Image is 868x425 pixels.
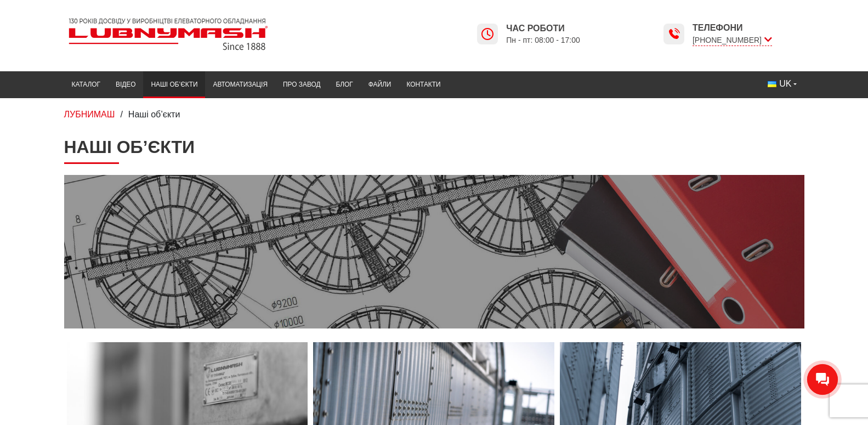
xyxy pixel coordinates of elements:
h1: Наші об’єкти [64,137,804,164]
button: UK [760,74,804,94]
a: Блог [328,74,360,95]
span: Наші об’єкти [128,110,180,119]
span: [PHONE_NUMBER] [693,35,772,46]
span: Телефони [693,22,772,34]
a: Відео [108,74,143,95]
img: Lubnymash [64,14,273,55]
span: Пн - пт: 08:00 - 17:00 [506,35,580,46]
img: Українська [768,81,776,87]
a: Файли [361,74,399,95]
a: Контакти [399,74,448,95]
a: Автоматизація [205,74,275,95]
img: Lubnymash time icon [667,27,680,41]
img: Lubnymash time icon [481,27,494,41]
a: Наші об’єкти [143,74,205,95]
a: Каталог [64,74,108,95]
span: / [120,110,122,119]
span: UK [779,78,791,90]
a: Про завод [275,74,328,95]
span: Час роботи [506,22,580,35]
a: ЛУБНИМАШ [64,110,115,119]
